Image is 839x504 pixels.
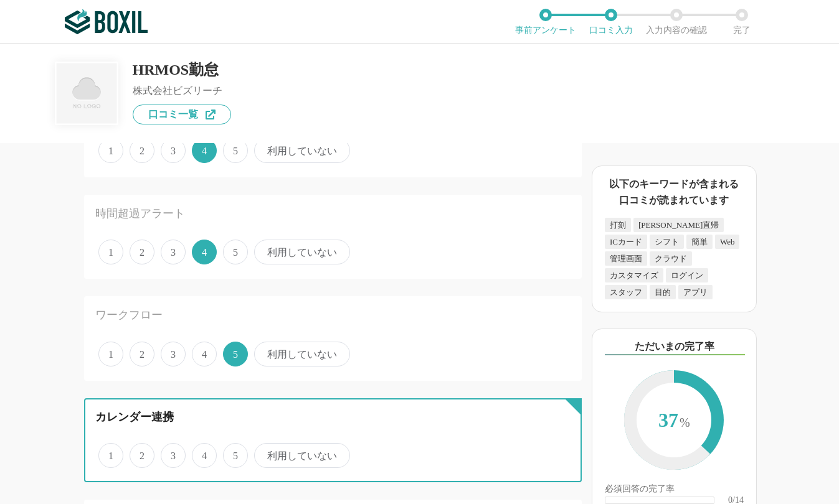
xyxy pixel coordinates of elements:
[715,235,740,249] div: Web
[680,416,690,429] span: %
[709,9,775,35] li: 完了
[98,138,123,163] span: 1
[686,235,713,249] div: 簡単
[98,240,123,264] span: 1
[605,218,631,232] div: 打刻
[223,138,248,163] span: 5
[65,9,148,34] img: ボクシルSaaS_ロゴ
[637,383,711,460] span: 37
[98,342,123,366] span: 1
[95,409,523,425] div: カレンダー連携
[133,86,231,96] div: 株式会社ビズリーチ
[161,342,186,366] span: 3
[254,342,350,366] span: 利用していない
[192,443,217,468] span: 4
[605,235,647,249] div: ICカード
[605,268,663,282] div: カスタマイズ
[133,62,231,77] div: HRMOS勤怠
[254,240,350,264] span: 利用していない
[95,307,523,323] div: ワークフロー
[513,9,579,35] li: 事前アンケート
[130,443,154,468] span: 2
[192,240,217,264] span: 4
[161,443,186,468] span: 3
[579,9,644,35] li: 口コミ入力
[666,268,708,282] div: ログイン
[192,138,217,163] span: 4
[223,443,248,468] span: 5
[605,339,745,355] div: ただいまの完了率
[98,443,123,468] span: 1
[192,342,217,366] span: 4
[161,240,186,264] span: 3
[161,138,186,163] span: 3
[130,240,154,264] span: 2
[605,485,744,496] div: 必須回答の完了率
[95,206,523,222] div: 時間超過アラート
[650,285,676,299] div: 目的
[605,176,744,208] div: 以下のキーワードが含まれる口コミが読まれています
[605,285,647,299] div: スタッフ
[605,251,647,266] div: 管理画面
[223,240,248,264] span: 5
[254,138,350,163] span: 利用していない
[223,342,248,366] span: 5
[130,342,154,366] span: 2
[254,443,350,468] span: 利用していない
[644,9,709,35] li: 入力内容の確認
[650,251,692,266] div: クラウド
[133,105,231,124] a: 口コミ一覧
[130,138,154,163] span: 2
[148,110,198,119] span: 口コミ一覧
[650,235,684,249] div: シフト
[633,218,724,232] div: [PERSON_NAME]直帰
[678,285,713,299] div: アプリ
